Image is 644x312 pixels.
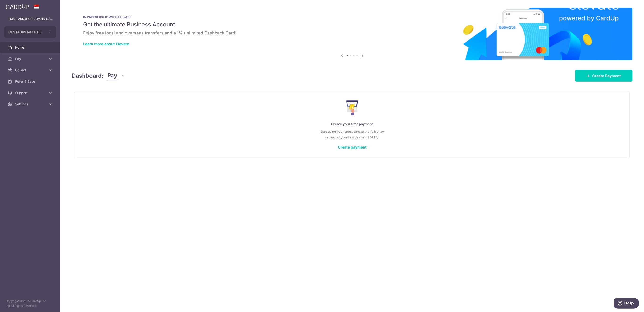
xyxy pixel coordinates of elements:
p: Start using your credit card to the fullest by setting up your first payment [DATE]! [84,129,620,140]
h5: Get the ultimate Business Account [83,21,621,28]
a: Learn more about Elevate [83,42,129,46]
img: Make Payment [346,100,358,115]
span: Pay [15,56,46,61]
iframe: Opens a widget where you can find more information [614,298,639,310]
a: Create Payment [575,70,633,82]
img: CardUp [6,4,29,9]
h6: Enjoy free local and overseas transfers and a 1% unlimited Cashback Card! [83,30,621,36]
a: Create payment [338,145,367,150]
img: Renovation banner [72,8,633,60]
span: Collect [15,68,46,73]
p: Create your first payment [84,121,620,127]
p: IN PARTNERSHIP WITH ELEVATE [83,15,621,19]
h4: Dashboard: [72,72,104,80]
span: CENTAURS R&T PTE. LTD. [8,30,43,34]
span: Settings [15,102,46,107]
button: CENTAURS R&T PTE. LTD. [4,26,56,38]
span: Create Payment [592,73,621,79]
span: Home [15,45,46,50]
span: Refer & Save [15,79,46,84]
span: Pay [107,71,117,80]
button: Pay [107,71,125,80]
p: [EMAIL_ADDRESS][DOMAIN_NAME] [8,17,53,21]
span: Support [15,90,46,95]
